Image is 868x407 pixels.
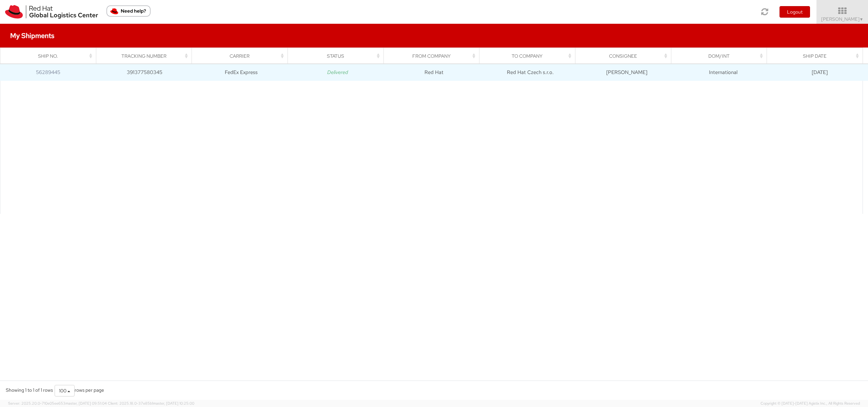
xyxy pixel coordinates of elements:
[55,385,75,396] button: 100
[579,64,675,81] td: [PERSON_NAME]
[36,69,60,76] a: 56289445
[10,32,54,39] h4: My Shipments
[386,64,482,81] td: Red Hat
[108,401,194,406] span: Client: 2025.18.0-37e85b1
[821,16,864,22] span: [PERSON_NAME]
[780,6,810,18] button: Logout
[102,53,190,59] div: Tracking Number
[486,53,573,59] div: To Company
[5,5,98,19] img: rh-logistics-00dfa346123c4ec078e1.svg
[59,388,66,394] span: 100
[96,64,193,81] td: 391377580345
[8,401,107,406] span: Server: 2025.20.0-710e05ee653
[390,53,477,59] div: From Company
[106,5,151,17] button: Need help?
[581,53,669,59] div: Consignee
[294,53,381,59] div: Status
[860,17,864,22] span: ▼
[6,387,53,393] span: Showing 1 to 1 of 1 rows
[677,53,765,59] div: Dom/Int
[482,64,578,81] td: Red Hat Czech s.r.o.
[675,64,771,81] td: International
[55,385,104,396] div: rows per page
[327,69,348,76] i: Delivered
[65,401,107,406] span: master, [DATE] 09:51:04
[761,401,860,406] span: Copyright © [DATE]-[DATE] Agistix Inc., All Rights Reserved
[773,53,861,59] div: Ship Date
[6,53,94,59] div: Ship No.
[193,64,289,81] td: FedEx Express
[198,53,285,59] div: Carrier
[153,401,194,406] span: master, [DATE] 10:25:00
